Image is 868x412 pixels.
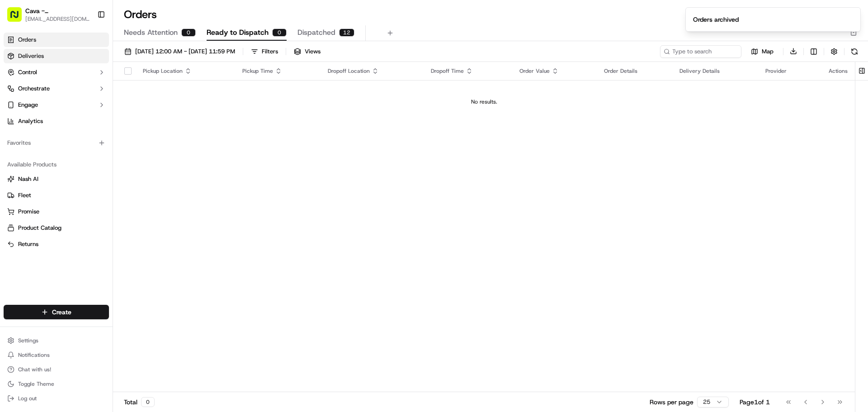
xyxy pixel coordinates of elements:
div: Delivery Details [679,67,751,75]
div: Actions [829,67,848,75]
button: Filters [247,45,282,58]
p: Welcome 👋 [9,36,165,51]
button: Engage [4,98,109,112]
span: Orders [18,36,36,44]
div: Filters [262,47,278,56]
span: Create [52,308,71,317]
button: Cava - [GEOGRAPHIC_DATA][EMAIL_ADDRESS][DOMAIN_NAME] [4,4,94,25]
span: Log out [18,395,37,402]
span: Chat with us! [18,366,51,373]
div: Total [124,397,155,407]
button: Log out [4,392,109,405]
a: 📗Knowledge Base [5,199,73,215]
div: Dropoff Time [431,67,505,75]
a: Orders [4,33,109,47]
span: Nash AI [18,175,38,183]
button: Cava - [GEOGRAPHIC_DATA] [25,6,90,15]
span: • [98,140,101,147]
img: Nash [9,9,27,27]
div: Order Value [519,67,590,75]
button: [EMAIL_ADDRESS][DOMAIN_NAME] [25,15,90,23]
span: [DATE] [80,165,99,172]
button: Toggle Theme [4,378,109,390]
span: API Documentation [85,202,145,211]
input: Type to search [660,45,741,58]
button: Start new chat [154,89,165,100]
span: • [75,165,78,172]
img: Wisdom Oko [9,132,24,149]
a: Nash AI [7,175,105,183]
div: Order Details [604,67,665,75]
button: Create [4,305,109,319]
span: Settings [18,337,38,344]
img: 1736555255976-a54dd68f-1ca7-489b-9aae-adbdc363a1c4 [9,86,25,103]
a: Product Catalog [7,224,105,232]
div: 0 [141,397,155,407]
img: 1736555255976-a54dd68f-1ca7-489b-9aae-adbdc363a1c4 [18,165,25,172]
span: Promise [18,208,39,216]
div: No results. [117,98,851,105]
button: Map [745,46,779,57]
img: 1736555255976-a54dd68f-1ca7-489b-9aae-adbdc363a1c4 [18,141,25,148]
a: Promise [7,208,105,216]
a: Fleet [7,191,105,199]
button: Promise [4,204,109,219]
button: Returns [4,237,109,251]
button: Fleet [4,188,109,203]
span: Control [18,68,37,76]
div: 0 [272,28,287,37]
div: Start new chat [41,86,148,95]
span: [DATE] 12:00 AM - [DATE] 11:59 PM [135,47,235,56]
div: Past conversations [9,118,61,125]
button: Notifications [4,349,109,361]
span: Needs Attention [124,27,178,38]
a: Returns [7,240,105,248]
div: Available Products [4,157,109,172]
a: Powered byPylon [64,224,109,231]
span: Returns [18,240,38,248]
div: Page 1 of 1 [740,398,770,407]
button: Nash AI [4,172,109,186]
span: Fleet [18,191,31,199]
span: Engage [18,101,38,109]
div: 12 [339,28,354,37]
a: Analytics [4,114,109,128]
a: 💻API Documentation [73,199,149,215]
span: Toggle Theme [18,380,54,388]
span: [PERSON_NAME] [28,165,73,172]
button: Views [290,45,325,58]
button: Orchestrate [4,81,109,96]
button: [DATE] 12:00 AM - [DATE] 11:59 PM [120,45,239,58]
span: Deliveries [18,52,44,60]
p: Rows per page [650,398,693,407]
button: See all [140,116,165,127]
h1: Orders [124,7,157,22]
span: Map [762,47,774,56]
button: Control [4,65,109,80]
button: Chat with us! [4,363,109,376]
span: Dispatched [297,27,335,38]
div: Dropoff Location [328,67,416,75]
div: Pickup Time [242,67,313,75]
div: Favorites [4,136,109,150]
img: Grace Nketiah [9,156,24,170]
a: Deliveries [4,49,109,63]
span: Orchestrate [18,85,50,93]
div: 📗 [9,203,16,210]
span: Analytics [18,117,43,125]
span: Pylon [90,224,109,231]
input: Got a question? Start typing here... [24,58,163,68]
span: Knowledge Base [18,202,69,211]
div: Provider [765,67,814,75]
span: Notifications [18,351,50,359]
div: 💻 [76,203,84,210]
span: Views [305,47,321,56]
button: Settings [4,334,109,347]
div: We're available if you need us! [41,95,124,103]
div: 0 [181,28,196,37]
span: Product Catalog [18,224,61,232]
button: Refresh [848,45,861,58]
button: Product Catalog [4,221,109,235]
